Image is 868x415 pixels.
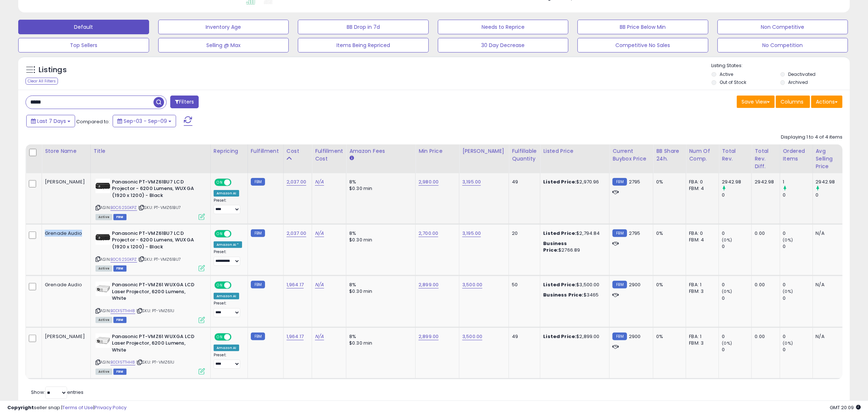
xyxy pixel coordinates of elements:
[18,38,149,53] button: Top Sellers
[512,282,534,288] div: 50
[783,295,813,302] div: 0
[112,230,201,252] b: Panasonic PT-VMZ61BU7 LCD Projector - 6200 Lumens, WUXGA (1920 x 1200) - Black
[349,230,410,237] div: 8%
[722,237,732,243] small: (0%)
[689,230,713,237] div: FBA: 0
[717,38,848,53] button: No Competition
[230,230,242,237] span: OFF
[18,20,149,34] button: Default
[298,20,429,34] button: BB Drop in 7d
[783,282,813,288] div: 0
[349,288,410,295] div: $0.30 min
[612,147,650,163] div: Current Buybox Price
[45,230,85,237] div: Grenade Audio
[737,96,775,108] button: Save View
[722,295,751,302] div: 0
[158,38,289,53] button: Selling @ Max
[230,334,242,340] span: OFF
[656,179,680,185] div: 0%
[816,179,845,185] div: 2942.98
[543,230,604,237] div: $2,794.84
[543,147,606,155] div: Listed Price
[577,38,708,53] button: Competitive No Sales
[629,333,641,340] span: 2900
[215,230,224,237] span: ON
[689,185,713,192] div: FBM: 4
[96,317,112,323] span: All listings currently available for purchase on Amazon
[112,333,201,356] b: Panasonic PT-VMZ61 WUXGA LCD Laser Projector, 6200 Lumens, White
[170,96,199,108] button: Filters
[94,404,126,411] a: Privacy Policy
[214,293,239,299] div: Amazon AI
[543,292,604,298] div: $3465
[113,115,176,127] button: Sep-03 - Sep-09
[113,317,126,323] span: FBM
[94,147,207,155] div: Title
[287,230,306,237] a: 2,037.00
[45,179,85,185] div: [PERSON_NAME]
[722,147,748,163] div: Total Rev.
[755,179,774,185] div: 2942.98
[96,214,112,220] span: All listings currently available for purchase on Amazon
[138,256,181,262] span: | SKU: PT-VMZ61BU7
[438,38,569,53] button: 30 Day Decrease
[722,340,732,346] small: (0%)
[136,359,175,365] span: | SKU: PT-VMZ61U
[816,230,840,237] div: N/A
[110,308,135,314] a: B0D15TTHH8
[816,282,840,288] div: N/A
[215,179,224,185] span: ON
[722,243,751,250] div: 0
[96,230,205,271] div: ASIN:
[215,334,224,340] span: ON
[76,118,110,125] span: Compared to:
[462,333,482,340] a: 3,500.00
[31,389,83,396] span: Show: entries
[96,230,110,245] img: 31QK4qhCNcL._SL40_.jpg
[214,249,242,266] div: Preset:
[315,147,343,163] div: Fulfillment Cost
[315,230,324,237] a: N/A
[722,288,732,294] small: (0%)
[287,147,309,155] div: Cost
[7,404,34,411] strong: Copyright
[776,96,810,108] button: Columns
[251,147,280,155] div: Fulfillment
[722,346,751,353] div: 0
[124,117,167,125] span: Sep-03 - Sep-09
[781,134,842,141] div: Displaying 1 to 4 of 4 items
[419,178,439,186] a: 2,980.00
[789,79,808,85] label: Archived
[512,147,537,163] div: Fulfillable Quantity
[629,281,641,288] span: 2900
[462,281,482,288] a: 3,500.00
[783,179,813,185] div: 1
[419,333,439,340] a: 2,899.00
[656,282,680,288] div: 0%
[298,38,429,53] button: Items Being Repriced
[722,230,751,237] div: 0
[462,230,481,237] a: 3,195.00
[62,404,93,411] a: Terms of Use
[656,147,683,163] div: BB Share 24h.
[717,20,848,34] button: Non Competitive
[26,115,75,127] button: Last 7 Days
[230,282,242,288] span: OFF
[629,178,641,185] span: 2795
[816,147,842,170] div: Avg Selling Price
[349,237,410,243] div: $0.30 min
[315,178,324,186] a: N/A
[45,147,87,155] div: Store Name
[656,230,680,237] div: 0%
[110,256,137,263] a: B0C62SGKPZ
[37,117,66,125] span: Last 7 Days
[543,333,576,340] b: Listed Price:
[26,78,58,85] div: Clear All Filters
[214,345,239,351] div: Amazon AI
[96,265,112,272] span: All listings currently available for purchase on Amazon
[783,237,793,243] small: (0%)
[214,190,239,197] div: Amazon AI
[543,333,604,340] div: $2,899.00
[612,281,627,288] small: FBM
[96,333,110,348] img: 31oQ6YrUh9L._SL40_.jpg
